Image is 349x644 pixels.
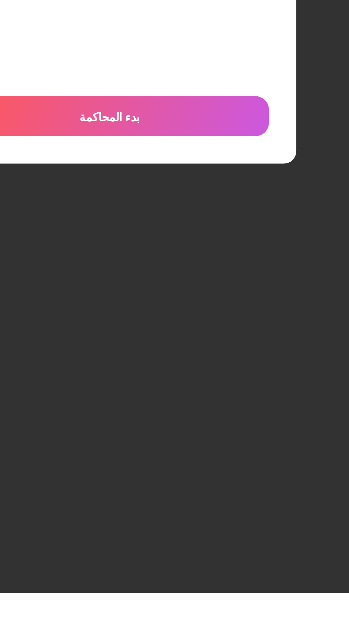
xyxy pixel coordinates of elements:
[105,268,244,424] iframe: نافذة إدخال الدفع الآمن
[106,242,243,259] iframe: إطار زر الدفع الآمن
[106,222,209,236] input: رمز القسيمة
[106,196,160,206] font: 7 أيام مجانية
[162,437,188,443] font: بدء المحاكمة
[209,222,243,236] button: يتقدم
[106,208,152,214] font: ثم 49.99 دولارًا سنويًا
[173,262,176,267] font: أو
[219,225,234,232] font: يتقدم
